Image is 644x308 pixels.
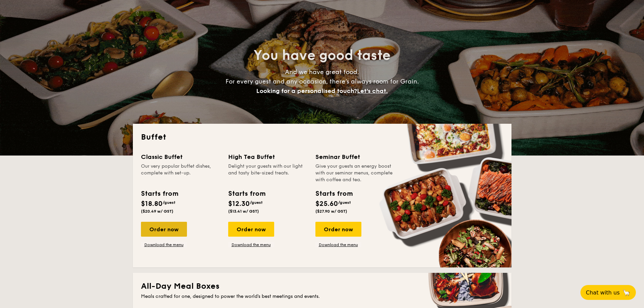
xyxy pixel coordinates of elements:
[141,293,503,300] div: Meals crafted for one, designed to power the world's best meetings and events.
[228,200,250,208] span: $12.30
[315,209,347,214] span: ($27.90 w/ GST)
[163,200,175,205] span: /guest
[141,189,178,199] div: Starts from
[141,132,503,143] h2: Buffet
[338,200,351,205] span: /guest
[141,242,187,247] a: Download the menu
[228,222,274,237] div: Order now
[580,285,636,300] button: Chat with us🦙
[315,152,395,162] div: Seminar Buffet
[141,152,220,162] div: Classic Buffet
[228,242,274,247] a: Download the menu
[315,242,361,247] a: Download the menu
[315,189,352,199] div: Starts from
[250,200,263,205] span: /guest
[228,209,259,214] span: ($13.41 w/ GST)
[141,163,220,183] div: Our very popular buffet dishes, complete with set-up.
[141,222,187,237] div: Order now
[228,163,307,183] div: Delight your guests with our light and tasty bite-sized treats.
[141,281,503,292] h2: All-Day Meal Boxes
[315,163,395,183] div: Give your guests an energy boost with our seminar menus, complete with coffee and tea.
[256,87,357,95] span: Looking for a personalised touch?
[141,200,163,208] span: $18.80
[228,152,307,162] div: High Tea Buffet
[622,289,630,297] span: 🦙
[315,222,361,237] div: Order now
[315,200,338,208] span: $25.60
[225,68,419,95] span: And we have great food. For every guest and any occasion, there’s always room for Grain.
[357,87,388,95] span: Let's chat.
[254,47,390,64] span: You have good taste
[228,189,265,199] div: Starts from
[141,209,173,214] span: ($20.49 w/ GST)
[586,289,620,296] span: Chat with us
